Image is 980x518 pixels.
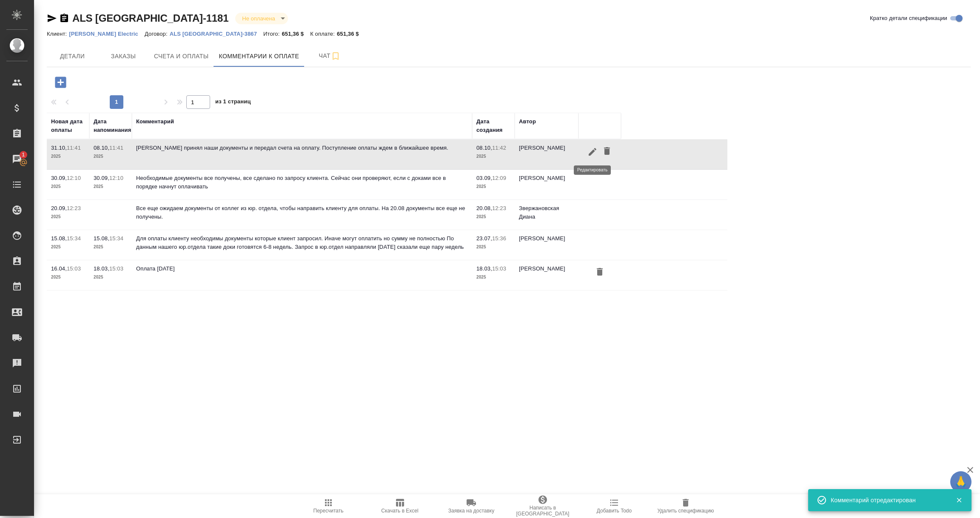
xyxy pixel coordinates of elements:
[515,200,578,230] td: Звержановская Диана
[492,235,506,242] p: 15:36
[136,144,468,152] p: [PERSON_NAME] принял наши документы и передал счета на оплату. Поступление оплаты ждем в ближайше...
[109,235,123,242] p: 15:34
[136,174,468,191] p: Необходимые документы все получены, все сделано по запросу клиента. Сейчас они проверяют, если с ...
[330,51,341,61] svg: Подписаться
[69,30,145,37] a: [PERSON_NAME] Electric
[67,175,81,181] p: 12:10
[94,182,128,191] p: 2025
[954,473,968,491] span: 🙏
[309,51,350,61] span: Чат
[51,117,85,134] div: Новая дата оплаты
[51,175,67,181] p: 30.09,
[52,51,93,62] span: Детали
[109,145,123,151] p: 11:41
[67,205,81,211] p: 12:23
[215,97,251,109] span: из 1 страниц
[69,31,145,37] p: [PERSON_NAME] Electric
[47,31,69,37] p: Клиент:
[600,144,614,159] button: Удалить
[515,170,578,199] td: [PERSON_NAME]
[476,265,492,272] p: 18.03,
[49,74,72,91] button: Добавить комментарий
[219,51,299,62] span: Комментарии к оплате
[94,117,131,134] div: Дата напоминания
[109,175,123,181] p: 12:10
[492,145,506,151] p: 11:42
[94,243,128,251] p: 2025
[170,31,263,37] p: ALS [GEOGRAPHIC_DATA]-3867
[239,15,277,22] button: Не оплачена
[17,151,30,159] span: 1
[136,204,468,221] p: Все еще ожидаем документы от коллег из юр. отдела, чтобы направить клиенту для оплаты. На 20.08 д...
[94,175,109,181] p: 30.09,
[170,30,263,37] a: ALS [GEOGRAPHIC_DATA]-3867
[476,117,510,134] div: Дата создания
[282,31,310,37] p: 651,36 $
[51,152,85,161] p: 2025
[492,175,506,181] p: 12:09
[109,265,123,272] p: 15:03
[476,182,510,191] p: 2025
[476,145,492,151] p: 08.10,
[476,243,510,251] p: 2025
[476,205,492,211] p: 20.08,
[476,235,492,242] p: 23.07,
[94,273,128,282] p: 2025
[476,213,510,221] p: 2025
[870,14,947,23] span: Кратко детали спецификации
[145,31,170,37] p: Договор:
[950,471,971,492] button: 🙏
[59,13,69,23] button: Скопировать ссылку
[593,265,607,280] button: Удалить
[51,273,85,282] p: 2025
[136,265,468,273] p: Оплата [DATE]
[72,12,228,24] a: ALS [GEOGRAPHIC_DATA]-1181
[94,235,109,242] p: 15.08,
[94,152,128,161] p: 2025
[476,152,510,161] p: 2025
[51,235,67,242] p: 15.08,
[2,148,32,170] a: 1
[94,265,109,272] p: 18.03,
[51,145,67,151] p: 31.10,
[515,139,578,169] td: [PERSON_NAME]
[154,51,209,62] span: Счета и оплаты
[94,145,109,151] p: 08.10,
[103,51,144,62] span: Заказы
[51,213,85,221] p: 2025
[136,234,468,251] p: Для оплаты клиенту необходимы документы которые клиент запросил. Иначе могут оплатить но сумму не...
[492,265,506,272] p: 15:03
[950,496,968,504] button: Закрыть
[515,230,578,260] td: [PERSON_NAME]
[47,13,57,23] button: Скопировать ссылку для ЯМессенджера
[51,205,67,211] p: 20.09,
[51,182,85,191] p: 2025
[67,235,81,242] p: 15:34
[476,175,492,181] p: 03.09,
[476,273,510,282] p: 2025
[263,31,282,37] p: Итого:
[67,145,81,151] p: 11:41
[831,496,943,504] div: Комментарий отредактирован
[310,31,337,37] p: К оплате:
[235,13,288,24] div: Не оплачена
[51,243,85,251] p: 2025
[51,265,67,272] p: 16.04,
[492,205,506,211] p: 12:23
[519,117,536,126] div: Автор
[337,31,365,37] p: 651,36 $
[515,260,578,290] td: [PERSON_NAME]
[136,117,174,126] div: Комментарий
[67,265,81,272] p: 15:03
